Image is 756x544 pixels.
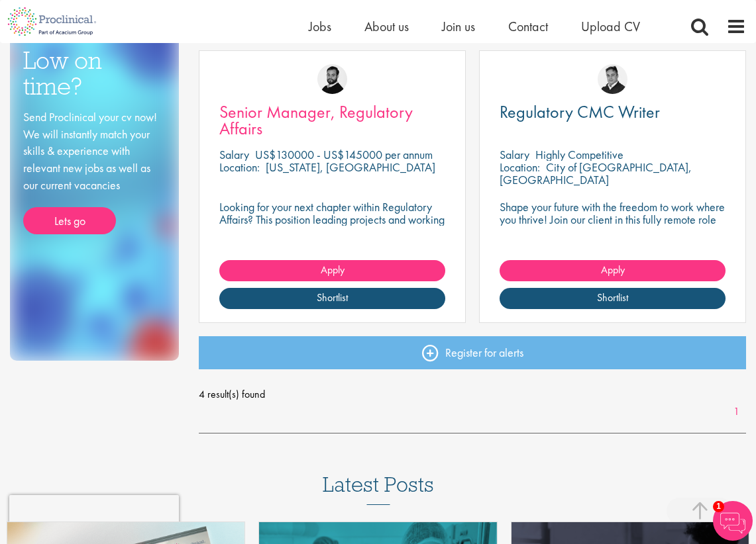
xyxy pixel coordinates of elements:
[500,288,726,309] a: Shortlist
[219,159,260,175] span: Location:
[500,101,660,123] span: Regulatory CMC Writer
[219,260,445,281] a: Apply
[309,18,331,35] a: Jobs
[364,18,409,35] a: About us
[23,48,166,99] h3: Low on time?
[266,159,435,175] p: [US_STATE], [GEOGRAPHIC_DATA]
[581,18,640,35] a: Upload CV
[219,201,445,238] p: Looking for your next chapter within Regulatory Affairs? This position leading projects and worki...
[23,109,166,234] div: Send Proclinical your cv now! We will instantly match your skills & experience with relevant new ...
[317,64,347,94] img: Nick Walker
[219,147,249,162] span: Salary
[598,64,627,94] img: Peter Duvall
[535,147,623,162] p: Highly Competitive
[442,18,475,35] a: Join us
[321,263,345,277] span: Apply
[219,288,445,309] a: Shortlist
[500,201,726,238] p: Shape your future with the freedom to work where you thrive! Join our client in this fully remote...
[500,104,726,120] a: Regulatory CMC Writer
[323,473,434,505] h3: Latest Posts
[500,159,692,187] p: City of [GEOGRAPHIC_DATA], [GEOGRAPHIC_DATA]
[219,101,413,140] span: Senior Manager, Regulatory Affairs
[500,260,726,281] a: Apply
[713,501,724,512] span: 1
[500,159,540,175] span: Location:
[199,385,746,404] span: 4 result(s) found
[9,495,179,535] iframe: reCAPTCHA
[727,404,746,420] a: 1
[500,147,529,162] span: Salary
[601,263,625,277] span: Apply
[713,501,753,541] img: Chatbot
[199,336,746,369] a: Register for alerts
[23,207,116,235] a: Lets go
[219,104,445,137] a: Senior Manager, Regulatory Affairs
[508,18,548,35] a: Contact
[255,147,433,162] p: US$130000 - US$145000 per annum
